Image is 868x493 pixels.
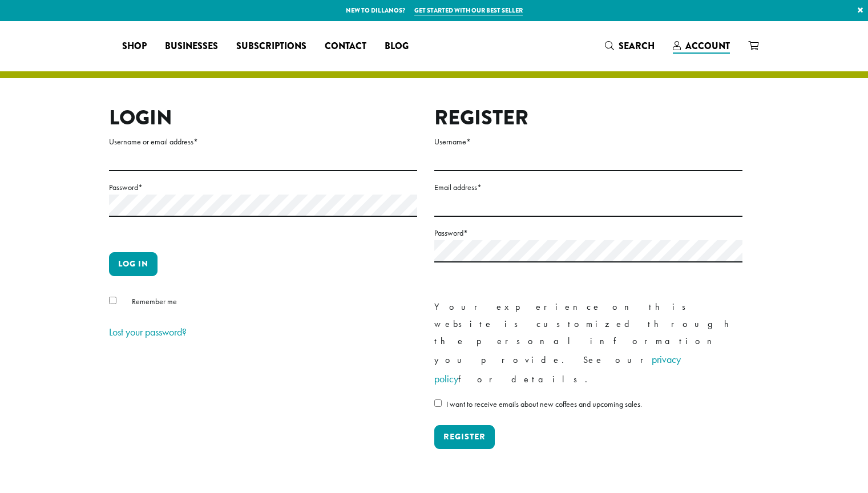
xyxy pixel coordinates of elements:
span: Contact [325,39,366,54]
label: Email address [434,180,742,195]
span: I want to receive emails about new coffees and upcoming sales. [446,399,642,409]
label: Username [434,135,742,149]
p: Your experience on this website is customized through the personal information you provide. See o... [434,298,742,389]
button: Register [434,425,495,449]
span: Blog [385,39,409,54]
a: Lost your password? [109,325,187,338]
button: Log in [109,252,158,276]
a: privacy policy [434,353,681,385]
a: Get started with our best seller [414,6,523,15]
label: Username or email address [109,135,417,149]
span: Account [685,39,730,52]
span: Search [619,39,655,52]
a: Search [596,37,664,55]
span: Shop [122,39,147,54]
span: Businesses [165,39,218,54]
label: Password [109,180,417,195]
label: Password [434,226,742,240]
span: Subscriptions [236,39,306,54]
span: Remember me [132,296,177,306]
h2: Login [109,106,417,130]
input: I want to receive emails about new coffees and upcoming sales. [434,399,442,407]
a: Shop [113,37,156,55]
h2: Register [434,106,742,130]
